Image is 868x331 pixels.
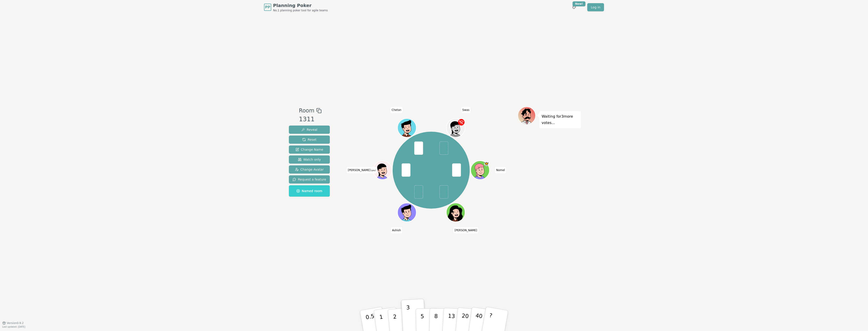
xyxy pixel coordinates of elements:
[391,227,402,233] span: Click to change your name
[299,107,314,115] span: Room
[484,161,489,166] span: Nomel is the host
[370,169,376,171] span: (you)
[301,127,317,132] span: Reveal
[302,137,316,142] span: Reset
[347,167,377,173] span: Click to change your name
[289,175,330,183] button: Request a feature
[289,136,330,144] button: Reset
[391,107,403,113] span: Click to change your name
[292,177,326,182] span: Request a feature
[2,326,25,328] span: Last updated: [DATE]
[573,1,585,6] div: New!
[374,161,391,179] button: Click to change your avatar
[570,3,578,11] button: New!
[289,185,330,197] button: Named room
[289,165,330,174] button: Change Avatar
[265,5,270,10] span: PP
[406,304,411,329] p: 3
[298,157,321,162] span: Watch only
[289,155,330,164] button: Watch only
[587,3,604,11] a: Log in
[295,147,323,152] span: Change Name
[2,321,24,325] button: Version0.9.2
[461,107,470,113] span: Click to change your name
[542,113,579,126] p: Waiting for 3 more votes...
[273,9,328,12] span: No.1 planning poker tool for agile teams
[495,167,506,173] span: Click to change your name
[289,126,330,134] button: Reveal
[296,189,322,193] span: Named room
[289,145,330,154] button: Change Name
[299,115,321,124] div: 1311
[264,2,328,12] a: PPPlanning PokerNo.1 planning poker tool for agile teams
[295,167,324,172] span: Change Avatar
[273,2,328,9] span: Planning Poker
[453,227,478,233] span: Click to change your name
[7,321,24,325] span: Version 0.9.2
